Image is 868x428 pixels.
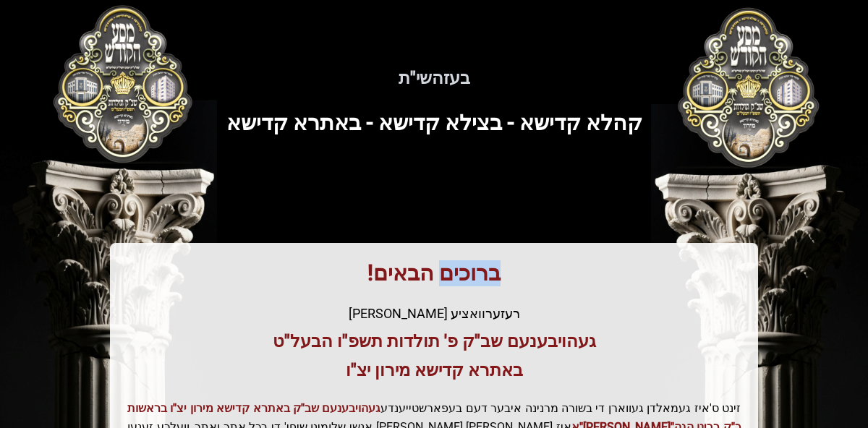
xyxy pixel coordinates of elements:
h1: ברוכים הבאים! [127,260,741,286]
span: קהלא קדישא - בצילא קדישא - באתרא קדישא [226,110,642,135]
h5: בעזהשי"ת [41,67,827,90]
div: רעזערוואציע [PERSON_NAME] [127,304,741,324]
h3: געהויבענעם שב"ק פ' תולדות תשפ"ו הבעל"ט [127,330,741,353]
h3: באתרא קדישא מירון יצ"ו [127,359,741,382]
